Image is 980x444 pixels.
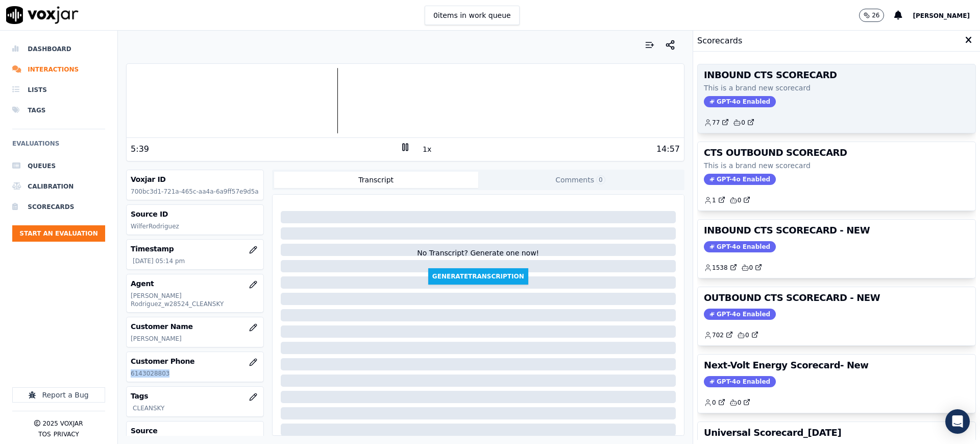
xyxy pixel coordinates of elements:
a: Dashboard [12,39,105,59]
h3: Source ID [131,209,259,219]
a: 0 [729,399,751,407]
button: Comments [478,172,682,188]
button: TOS [38,430,51,438]
span: GPT-4o Enabled [704,376,776,387]
a: Calibration [12,176,105,197]
span: GPT-4o Enabled [704,96,776,107]
button: GenerateTranscription [428,268,528,285]
button: 26 [859,9,884,22]
p: [DATE] 05:14 pm [133,257,259,265]
h3: Customer Name [131,321,259,332]
span: [PERSON_NAME] [913,12,970,19]
button: 1538 [704,264,741,272]
button: Transcript [274,172,478,188]
h6: Evaluations [12,137,105,156]
button: Privacy [54,430,79,438]
a: 0 [704,399,725,407]
button: 1x [421,142,433,156]
h3: Source [131,426,259,436]
a: 0 [741,264,763,272]
h3: Next-Volt Energy Scorecard- New [704,361,969,370]
button: 0 [704,399,729,407]
a: 0 [729,196,751,204]
img: voxjar logo [6,6,79,24]
a: 1538 [704,264,737,272]
a: 0 [733,119,754,127]
p: WilferRodriguez [131,222,259,230]
a: Scorecards [12,197,105,217]
p: 6143028803 [131,369,259,378]
a: 702 [704,331,733,339]
button: 26 [859,9,894,22]
div: No Transcript? Generate one now! [417,248,539,268]
a: Queues [12,156,105,176]
p: [PERSON_NAME] Rodriguez_w28524_CLEANSKY [131,292,259,308]
div: 14:57 [656,143,680,155]
p: 26 [872,11,879,19]
h3: Customer Phone [131,356,259,366]
p: 2025 Voxjar [42,419,83,428]
p: This is a brand new scorecard [704,160,969,171]
h3: Voxjar ID [131,174,259,184]
span: GPT-4o Enabled [704,241,776,252]
button: 77 [704,119,733,127]
button: 1 [704,196,729,204]
h3: INBOUND CTS SCORECARD [704,71,969,80]
h3: Universal Scorecard_[DATE] [704,428,969,437]
a: 0 [737,331,758,339]
h3: Timestamp [131,244,259,254]
div: 5:39 [131,143,149,155]
a: Interactions [12,59,105,80]
p: 700bc3d1-721a-465c-aa4a-6a9ff57e9d5a [131,188,259,196]
p: CLEANSKY [133,404,259,412]
a: 1 [704,196,725,204]
h3: INBOUND CTS SCORECARD - NEW [704,226,969,235]
button: Start an Evaluation [12,225,105,242]
a: Tags [12,100,105,121]
h3: Tags [131,391,259,401]
button: 0items in work queue [425,6,520,25]
a: Lists [12,80,105,100]
div: Scorecards [693,31,980,52]
button: Report a Bug [12,387,105,403]
h3: CTS OUTBOUND SCORECARD [704,148,969,157]
span: GPT-4o Enabled [704,309,776,320]
a: 77 [704,119,729,127]
span: 0 [596,175,605,184]
button: 702 [704,331,737,339]
p: This is a brand new scorecard [704,83,969,93]
p: [PERSON_NAME] [131,335,259,343]
button: [PERSON_NAME] [913,9,980,21]
h3: Agent [131,278,259,289]
span: GPT-4o Enabled [704,174,776,185]
div: Open Intercom Messenger [945,409,970,434]
h3: OUTBOUND CTS SCORECARD - NEW [704,293,969,302]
